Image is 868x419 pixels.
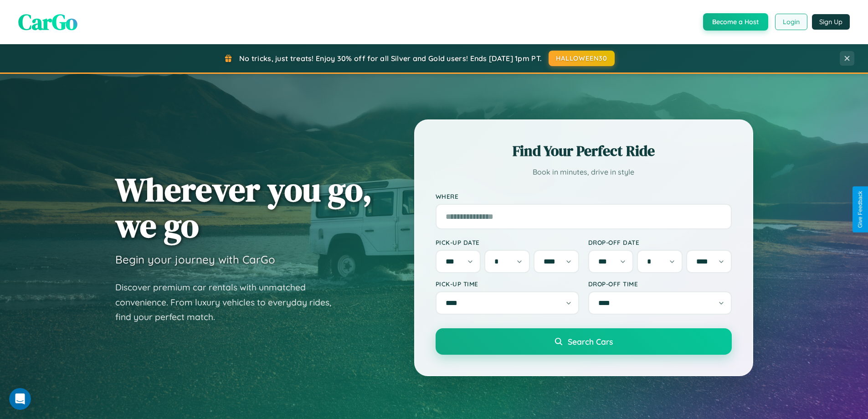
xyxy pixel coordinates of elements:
[588,280,732,288] label: Drop-off Time
[436,166,732,179] p: Book in minutes, drive in style
[115,171,372,243] h1: Wherever you go, we go
[812,14,850,30] button: Sign Up
[436,141,732,161] h2: Find Your Perfect Ride
[115,280,343,325] p: Discover premium car rentals with unmatched convenience. From luxury vehicles to everyday rides, ...
[18,7,77,37] span: CarGo
[568,336,613,347] span: Search Cars
[115,253,275,266] h3: Begin your journey with CarGo
[775,14,807,30] button: Login
[9,388,31,410] iframe: Intercom live chat
[703,13,768,31] button: Become a Host
[436,280,579,288] label: Pick-up Time
[588,238,732,246] label: Drop-off Date
[549,51,615,66] button: HALLOWEEN30
[436,328,732,355] button: Search Cars
[436,238,579,246] label: Pick-up Date
[436,192,732,200] label: Where
[239,54,542,63] span: No tricks, just treats! Enjoy 30% off for all Silver and Gold users! Ends [DATE] 1pm PT.
[857,191,863,228] div: Give Feedback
